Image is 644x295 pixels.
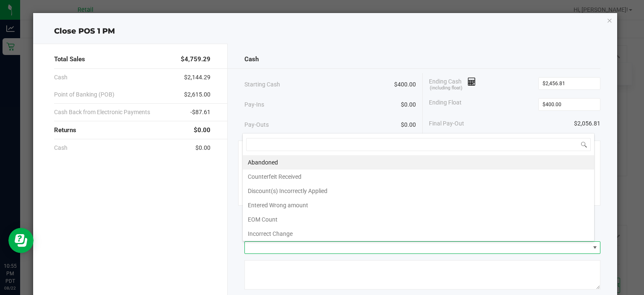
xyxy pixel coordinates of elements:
span: Pay-Ins [244,100,264,109]
span: $2,056.81 [574,119,600,128]
span: $2,615.00 [184,90,210,99]
span: Final Pay-Out [429,119,464,128]
li: Incorrect Change [243,227,594,241]
span: $0.00 [401,100,416,109]
iframe: Resource center [8,228,34,253]
span: $400.00 [394,80,416,89]
li: Entered Wrong amount [243,198,594,212]
span: Total Sales [54,55,85,64]
span: $4,759.29 [181,55,210,64]
li: Discount(s) Incorrectly Applied [243,184,594,198]
span: Pay-Outs [244,120,269,129]
span: $0.00 [194,125,210,135]
span: $0.00 [195,144,210,152]
span: -$87.61 [190,108,210,117]
span: $0.00 [401,120,416,129]
div: Close POS 1 PM [33,26,618,37]
span: (including float) [430,85,462,92]
div: Returns [54,121,211,139]
span: Ending Cash [429,77,476,90]
li: Counterfeit Received [243,170,594,184]
li: Abandoned [243,155,594,170]
span: Cash Back from Electronic Payments [54,108,150,117]
span: Cash [54,73,68,82]
span: Point of Banking (POB) [54,90,114,99]
li: EOM Count [243,212,594,227]
span: Cash [54,144,68,152]
span: Starting Cash [244,80,280,89]
span: Cash [244,55,259,64]
span: $2,144.29 [184,73,210,82]
span: Ending Float [429,98,462,111]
